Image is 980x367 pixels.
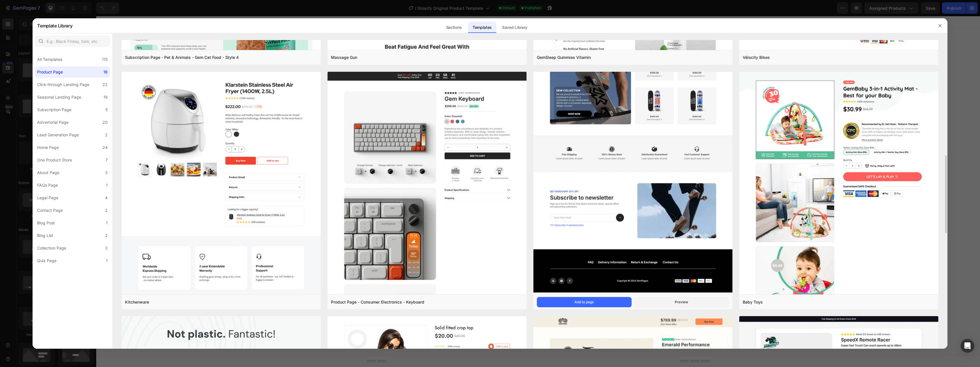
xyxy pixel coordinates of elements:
div: Sections [441,22,466,33]
div: Home Page [37,144,59,151]
div: 1 [106,182,108,189]
div: 2 [105,131,108,138]
button: Preview [634,297,729,307]
span: from URL or image [425,131,455,136]
div: 20 [103,119,108,126]
div: 115 [102,56,108,63]
div: Add to page [575,300,594,305]
div: Preview [675,300,688,305]
h2: Template Library [37,18,72,33]
div: Product Page - Consumer Electronics - Keyboard [331,299,424,306]
div: Lead Generation Page [37,131,79,138]
div: About Page [37,169,59,176]
div: Subscription Page [37,106,71,113]
div: 4 [105,194,108,201]
span: Shopify section: main-product [420,23,473,30]
div: 2 [105,232,108,239]
div: Templates [468,22,496,33]
div: Blog Post [37,220,55,226]
input: E.g.: Black Friday, Sale, etc. [35,35,110,47]
div: Advertorial Page [37,119,69,126]
div: 1 [106,220,108,226]
div: 1 [106,257,108,264]
div: 3 [105,245,108,252]
div: Blog List [37,232,53,239]
div: One Product Store [37,157,72,163]
div: Vélocity Bikes [743,54,770,61]
div: Product Page [37,69,63,75]
div: Contact Page [37,207,63,214]
div: GemSleep Gummies Vitamin [537,54,591,61]
div: Quiz Page [37,257,57,264]
div: Choose templates [380,124,415,130]
div: Collection Page [37,245,66,252]
div: Click-through Landing Page [37,81,89,88]
span: Add section [428,111,455,117]
div: 2 [105,207,108,214]
div: Generate layout [425,124,455,130]
div: Saved Library [497,22,532,33]
div: 22 [103,81,108,88]
div: 24 [103,144,108,151]
div: FAQs Page [37,182,58,189]
div: Kitchenware [125,299,149,306]
span: inspired by CRO experts [378,131,417,136]
div: Seasonal Landing Page [37,94,81,101]
div: All Templates [37,56,62,63]
div: 3 [105,169,108,176]
span: Apps [442,84,451,91]
div: 7 [105,157,108,163]
span: Shopify section: related-products [417,54,476,61]
div: Subscription Page - Pet & Animals - Gem Cat Food - Style 4 [125,54,239,61]
div: Massage Gun [331,54,357,61]
button: Add to page [537,297,632,307]
div: 16 [103,69,108,75]
div: Baby Toys [743,299,763,306]
div: 19 [103,94,108,101]
div: Add blank section [467,124,502,130]
div: Legal Page [37,194,58,201]
div: 5 [105,106,108,113]
div: Open Intercom Messenger [961,339,974,353]
span: then drag & drop elements [463,131,505,136]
